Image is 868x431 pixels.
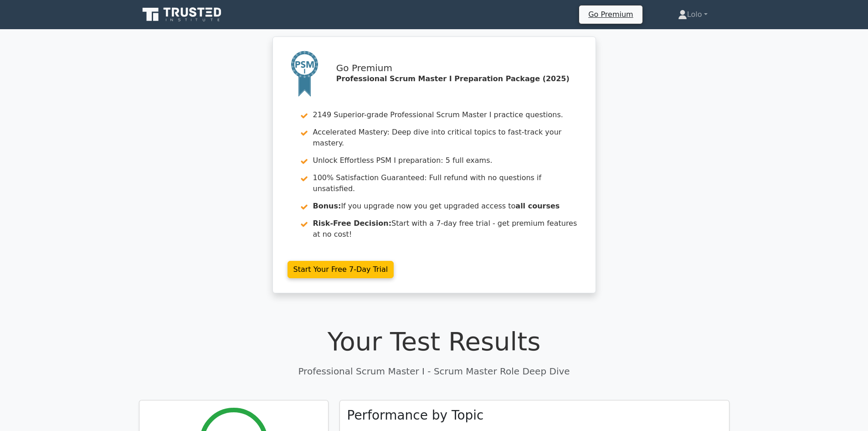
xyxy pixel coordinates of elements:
a: Lolo [656,5,729,24]
a: Start Your Free 7-Day Trial [288,261,394,278]
h1: Your Test Results [139,326,729,357]
p: Professional Scrum Master I - Scrum Master Role Deep Dive [139,364,729,378]
a: Go Premium [583,8,638,21]
h3: Performance by Topic [347,408,484,423]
